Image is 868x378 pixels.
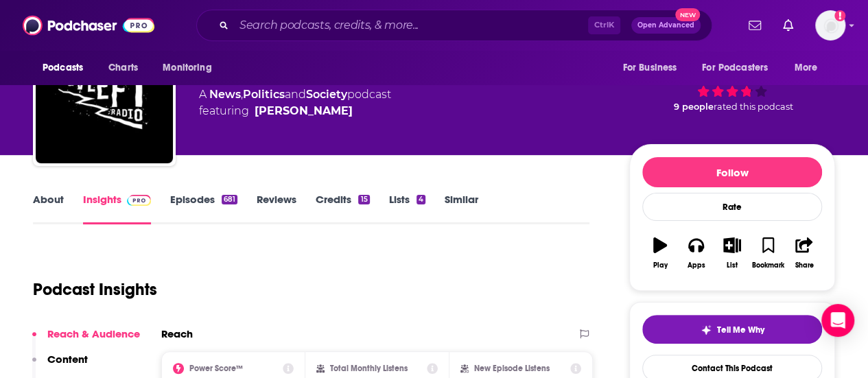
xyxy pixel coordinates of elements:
input: Search podcasts, credits, & more... [234,14,588,36]
div: Open Intercom Messenger [821,304,854,337]
span: Open Advanced [637,22,694,29]
img: Podchaser - Follow, Share and Rate Podcasts [23,12,154,38]
span: Podcasts [43,58,83,78]
button: Content [32,353,88,378]
p: Reach & Audience [47,327,140,340]
button: Reach & Audience [32,327,140,353]
img: tell me why sparkle [701,324,712,335]
div: Search podcasts, credits, & more... [196,10,712,41]
button: Play [642,228,678,278]
button: open menu [153,55,229,81]
img: User Profile [815,10,845,40]
button: open menu [693,55,788,81]
span: Logged in as ShannonHennessey [815,10,845,40]
a: About [33,193,64,224]
a: Society [306,88,347,101]
span: Charts [108,58,138,78]
span: , [241,88,243,101]
span: rated this podcast [714,102,793,112]
a: Episodes681 [170,193,237,224]
h1: Podcast Insights [33,279,157,300]
span: Ctrl K [588,16,620,34]
button: open menu [785,55,835,81]
div: List [727,261,738,270]
div: Play [653,261,668,270]
a: Reviews [257,193,296,224]
span: For Podcasters [702,58,768,78]
button: open menu [613,55,694,81]
button: Open AdvancedNew [631,17,701,34]
img: Rev Left Radio [36,26,173,163]
a: Charts [99,55,146,81]
div: 681 [222,195,237,204]
button: Apps [678,228,714,278]
a: Credits15 [316,193,369,224]
a: Politics [243,88,285,101]
h2: Reach [161,327,193,340]
button: Show profile menu [815,10,845,40]
a: Show notifications dropdown [777,14,799,37]
p: Content [47,353,88,366]
a: Lists4 [389,193,425,224]
button: tell me why sparkleTell Me Why [642,315,822,344]
a: News [209,88,241,101]
a: InsightsPodchaser Pro [83,193,151,224]
span: featuring [199,103,391,119]
div: Apps [688,261,705,270]
span: and [285,88,306,101]
div: 15 [358,195,369,204]
h2: Power Score™ [189,364,243,373]
div: Rate [642,193,822,221]
div: Bookmark [752,261,784,270]
h2: New Episode Listens [474,364,550,373]
button: Bookmark [750,228,786,278]
div: Share [795,261,813,270]
button: Share [786,228,822,278]
a: Show notifications dropdown [743,14,766,37]
span: More [795,58,818,78]
button: List [714,228,750,278]
a: Breht Ó Séaghdha [255,103,353,119]
span: Monitoring [163,58,211,78]
span: 9 people [674,102,714,112]
span: Tell Me Why [717,324,764,335]
div: 4 [417,195,425,204]
button: open menu [33,55,101,81]
h2: Total Monthly Listens [330,364,408,373]
svg: Add a profile image [834,10,845,21]
button: Follow [642,157,822,187]
span: For Business [622,58,677,78]
span: New [675,8,700,21]
img: Podchaser Pro [127,195,151,206]
a: Similar [445,193,478,224]
div: A podcast [199,86,391,119]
